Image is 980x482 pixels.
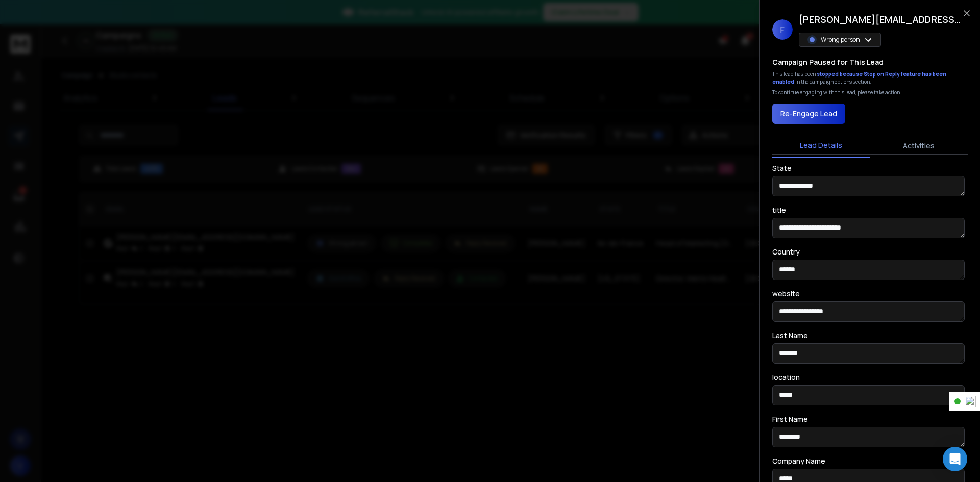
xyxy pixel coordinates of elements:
[821,36,860,44] p: Wrong person
[772,332,808,339] label: Last Name
[772,57,884,67] h3: Campaign Paused for This Lead
[799,12,962,27] h1: [PERSON_NAME][EMAIL_ADDRESS][DOMAIN_NAME]
[772,70,946,85] span: stopped because Stop on Reply feature has been enabled
[943,447,967,471] div: Open Intercom Messenger
[772,134,870,158] button: Lead Details
[772,458,825,465] label: Company Name
[772,70,968,86] div: This lead has been in the campaign options section.
[772,89,901,96] p: To continue engaging with this lead, please take action.
[870,135,968,157] button: Activities
[772,290,800,297] label: website
[772,416,808,423] label: First Name
[772,165,792,172] label: State
[772,104,845,124] button: Re-Engage Lead
[772,248,800,256] label: Country
[772,19,793,40] span: F
[772,207,786,214] label: title
[772,374,800,381] label: location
